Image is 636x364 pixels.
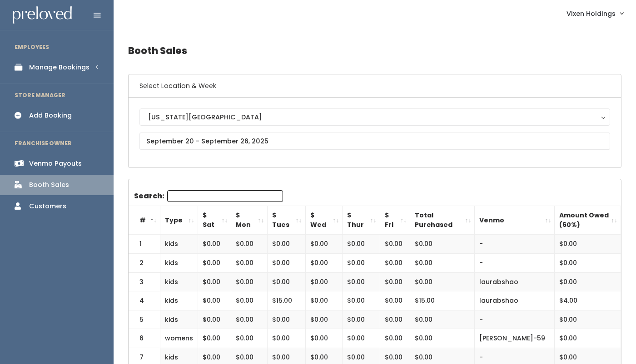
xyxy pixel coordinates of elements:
[305,234,343,253] td: $0.00
[305,253,343,272] td: $0.00
[129,310,160,329] td: 5
[410,272,475,291] td: $0.00
[475,234,555,253] td: -
[198,234,231,253] td: $0.00
[380,206,410,235] th: $ Fri: activate to sort column ascending
[410,234,475,253] td: $0.00
[475,206,555,235] th: Venmo: activate to sort column ascending
[198,329,231,348] td: $0.00
[129,74,621,98] h6: Select Location & Week
[160,291,198,310] td: kids
[268,253,305,272] td: $0.00
[380,253,410,272] td: $0.00
[29,111,72,120] div: Add Booking
[305,329,343,348] td: $0.00
[139,133,610,150] input: September 20 - September 26, 2025
[380,310,410,329] td: $0.00
[231,206,268,235] th: $ Mon: activate to sort column ascending
[167,190,283,202] input: Search:
[555,329,621,348] td: $0.00
[555,206,621,235] th: Amount Owed (60%): activate to sort column ascending
[160,329,198,348] td: womens
[139,108,610,126] button: [US_STATE][GEOGRAPHIC_DATA]
[268,291,305,310] td: $15.00
[160,253,198,272] td: kids
[160,310,198,329] td: kids
[231,310,268,329] td: $0.00
[160,272,198,291] td: kids
[198,206,231,235] th: $ Sat: activate to sort column ascending
[29,202,66,211] div: Customers
[305,206,343,235] th: $ Wed: activate to sort column ascending
[410,253,475,272] td: $0.00
[134,190,283,202] label: Search:
[380,272,410,291] td: $0.00
[198,310,231,329] td: $0.00
[268,310,305,329] td: $0.00
[475,272,555,291] td: laurabshao
[557,4,632,23] a: Vixen Holdings
[29,180,69,190] div: Booth Sales
[343,310,380,329] td: $0.00
[475,310,555,329] td: -
[555,253,621,272] td: $0.00
[129,253,160,272] td: 2
[410,310,475,329] td: $0.00
[343,272,380,291] td: $0.00
[129,272,160,291] td: 3
[128,38,621,63] h4: Booth Sales
[129,291,160,310] td: 4
[410,291,475,310] td: $15.00
[343,291,380,310] td: $0.00
[410,206,475,235] th: Total Purchased: activate to sort column ascending
[475,253,555,272] td: -
[555,272,621,291] td: $0.00
[380,291,410,310] td: $0.00
[305,291,343,310] td: $0.00
[380,329,410,348] td: $0.00
[148,112,601,122] div: [US_STATE][GEOGRAPHIC_DATA]
[268,206,305,235] th: $ Tues: activate to sort column ascending
[231,329,268,348] td: $0.00
[555,234,621,253] td: $0.00
[198,253,231,272] td: $0.00
[555,291,621,310] td: $4.00
[13,6,72,24] img: preloved logo
[231,291,268,310] td: $0.00
[555,310,621,329] td: $0.00
[343,253,380,272] td: $0.00
[380,234,410,253] td: $0.00
[198,272,231,291] td: $0.00
[129,206,160,235] th: #: activate to sort column descending
[305,310,343,329] td: $0.00
[566,9,616,19] span: Vixen Holdings
[231,253,268,272] td: $0.00
[231,234,268,253] td: $0.00
[305,272,343,291] td: $0.00
[129,329,160,348] td: 6
[268,329,305,348] td: $0.00
[475,329,555,348] td: [PERSON_NAME]-59
[343,329,380,348] td: $0.00
[343,234,380,253] td: $0.00
[268,234,305,253] td: $0.00
[129,234,160,253] td: 1
[343,206,380,235] th: $ Thur: activate to sort column ascending
[160,234,198,253] td: kids
[268,272,305,291] td: $0.00
[160,206,198,235] th: Type: activate to sort column ascending
[29,159,82,168] div: Venmo Payouts
[410,329,475,348] td: $0.00
[29,63,89,72] div: Manage Bookings
[475,291,555,310] td: laurabshao
[198,291,231,310] td: $0.00
[231,272,268,291] td: $0.00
